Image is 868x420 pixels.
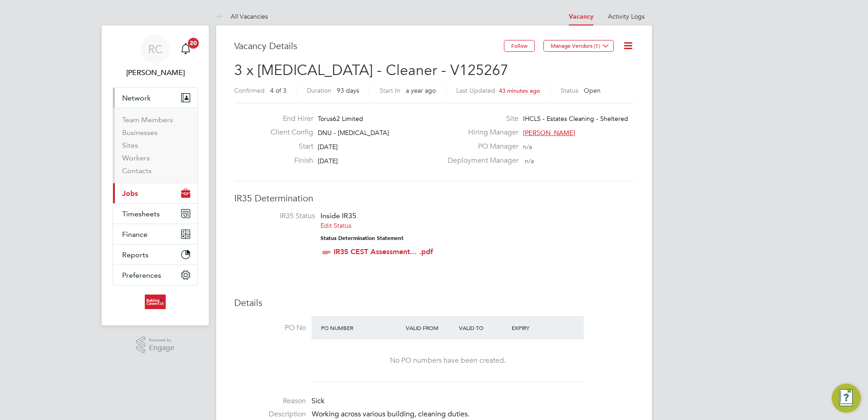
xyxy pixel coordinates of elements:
div: PO Number [319,320,404,336]
a: Vacancy [569,13,593,20]
div: Valid To [457,320,510,336]
label: Description [234,410,306,419]
button: Timesheets [113,204,197,224]
button: Reports [113,245,197,265]
img: buildingcareersuk-logo-retina.png [145,295,165,309]
button: Manage Vendors (1) [543,40,614,52]
a: Workers [122,154,150,162]
div: No PO numbers have been created. [321,356,575,365]
label: PO Manager [442,142,518,151]
a: Activity Logs [608,12,645,20]
a: Edit Status [321,221,351,230]
a: Sites [122,141,138,150]
span: Powered by [149,336,174,344]
span: 20 [188,38,199,49]
label: Start In [380,86,400,95]
span: Reports [122,250,148,259]
a: IR35 CEST Assessment... .pdf [334,247,433,256]
span: Finance [122,230,148,239]
a: Contacts [122,166,152,175]
div: Network [113,108,197,183]
label: Reason [234,396,306,406]
span: a year ago [406,86,436,95]
span: [DATE] [318,143,338,151]
span: Sick [311,396,325,405]
button: Engage Resource Center [832,384,861,413]
a: Powered byEngage [136,336,175,354]
a: Team Members [122,115,173,124]
label: Site [442,114,518,124]
label: Client Config [263,128,313,137]
span: [DATE] [318,157,338,165]
nav: Main navigation [102,25,209,325]
a: Go to home page [113,295,198,309]
span: n/a [525,157,534,165]
a: Businesses [122,128,158,137]
span: RC [148,43,163,55]
label: Deployment Manager [442,156,518,165]
span: Open [584,86,601,95]
label: Status [561,86,578,95]
label: PO No [234,323,306,333]
button: Preferences [113,265,197,285]
span: IHCLS - Estates Cleaning - Sheltered [523,115,628,123]
span: DNU - [MEDICAL_DATA] [318,129,389,137]
label: Finish [263,156,313,165]
strong: Status Determination Statement [321,235,404,241]
span: Engage [149,344,174,352]
span: n/a [523,143,532,151]
span: Timesheets [122,210,160,218]
label: Hiring Manager [442,128,518,137]
span: Preferences [122,271,161,280]
label: Last Updated [456,86,495,95]
span: Inside IR35 [321,211,356,220]
h3: Details [234,297,634,309]
label: IR35 Status [243,211,315,221]
a: All Vacancies [216,12,268,20]
label: Confirmed [234,86,265,95]
div: Expiry [509,320,562,336]
span: 4 of 3 [270,86,286,95]
span: 43 minutes ago [499,87,540,95]
button: Finance [113,224,197,244]
button: Follow [504,40,535,52]
span: Rhys Cook [113,67,198,78]
button: Network [113,88,197,108]
label: End Hirer [263,114,313,124]
label: Duration [307,86,331,95]
span: [PERSON_NAME] [523,129,575,137]
span: Network [122,94,151,102]
span: Jobs [122,189,138,198]
span: 3 x [MEDICAL_DATA] - Cleaner - V125267 [234,61,508,79]
h3: Vacancy Details [234,40,504,52]
a: 20 [177,35,195,64]
p: Working across various building, cleaning duties. [312,410,634,419]
h3: IR35 Determination [234,192,634,204]
a: RC[PERSON_NAME] [113,35,198,78]
span: Torus62 Limited [318,115,363,123]
button: Jobs [113,183,197,203]
label: Start [263,142,313,151]
div: Valid From [404,320,457,336]
span: 93 days [337,86,359,95]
